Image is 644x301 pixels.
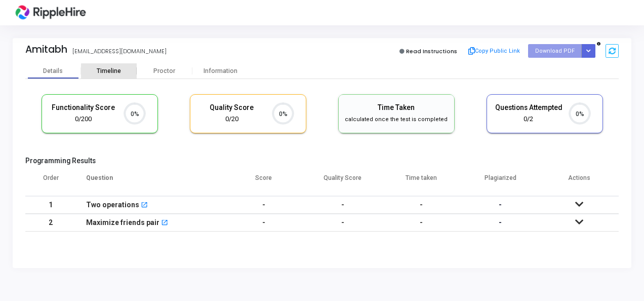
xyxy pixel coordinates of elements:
div: 0/200 [50,115,117,124]
th: Actions [540,168,619,196]
th: Quality Score [303,168,382,196]
button: Download PDF [528,44,582,58]
span: Read Instructions [406,47,457,55]
th: Question [76,168,224,196]
td: - [303,214,382,232]
td: - [224,214,303,232]
div: Timeline [97,67,121,75]
th: Order [25,168,76,196]
span: - [499,201,502,209]
span: - [499,218,502,227]
td: 2 [25,214,76,232]
h5: Functionality Score [50,103,117,112]
button: Copy Public Link [465,44,523,59]
img: logo [13,3,89,23]
h5: Time Taken [343,103,449,112]
h5: Quality Score [198,103,266,112]
td: - [382,196,461,214]
td: - [303,196,382,214]
th: Score [224,168,303,196]
th: Time taken [382,168,461,196]
div: Maximize friends pair [86,214,159,231]
span: calculated once the test is completed [345,116,448,123]
div: Proctor [137,67,192,75]
div: Information [192,67,248,75]
mat-icon: open_in_new [161,220,168,227]
td: - [224,196,303,214]
h5: Programming Results [25,157,619,165]
div: 0/20 [198,115,266,124]
h5: Questions Attempted [495,103,562,112]
div: 0/2 [495,115,562,124]
div: Amitabh [25,44,67,55]
div: Details [43,67,63,75]
div: [EMAIL_ADDRESS][DOMAIN_NAME] [72,47,167,56]
td: - [382,214,461,232]
div: Two operations [86,197,139,213]
td: 1 [25,196,76,214]
th: Plagiarized [461,168,540,196]
div: Button group with nested dropdown [581,44,595,58]
mat-icon: open_in_new [141,202,148,209]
